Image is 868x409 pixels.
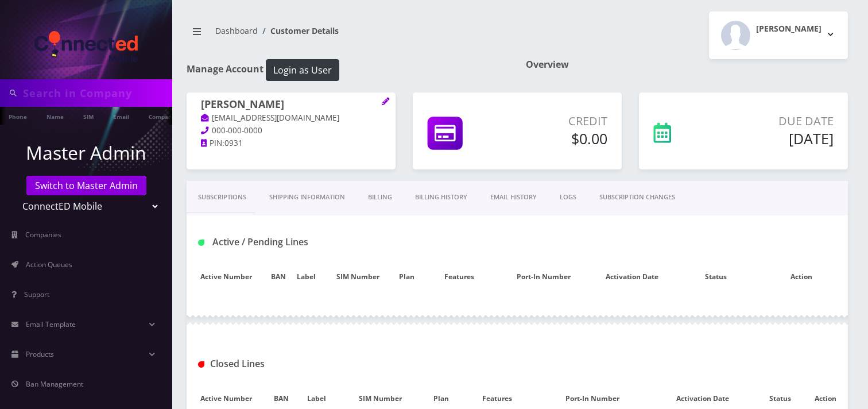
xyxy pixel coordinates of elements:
th: Active Number [187,260,266,294]
a: Billing [356,181,404,214]
p: Due Date [719,113,834,130]
button: [PERSON_NAME] [709,11,848,59]
li: Customer Details [258,25,339,37]
a: Company [143,107,181,125]
a: Switch to Master Admin [26,176,146,195]
th: Port-In Number [499,260,588,294]
h1: Manage Account [187,59,509,81]
span: 0931 [224,138,243,148]
a: [EMAIL_ADDRESS][DOMAIN_NAME] [201,113,339,124]
h1: [PERSON_NAME] [201,98,381,112]
a: Phone [3,107,33,125]
a: Login as User [263,63,339,75]
a: SIM [77,107,99,125]
span: Products [26,349,54,359]
span: Support [24,290,49,299]
h2: [PERSON_NAME] [756,24,821,34]
a: EMAIL HISTORY [479,181,548,214]
img: Active / Pending Lines [198,240,204,246]
th: Label [290,260,322,294]
a: Subscriptions [187,181,258,214]
th: SIM Number [322,260,394,294]
img: ConnectED Mobile [34,31,138,62]
p: Credit [509,113,607,130]
a: PIN: [201,138,224,149]
span: Ban Management [26,379,83,389]
a: Dashboard [215,25,258,36]
input: Search in Company [23,82,169,104]
th: Status [676,260,755,294]
img: Closed Lines [198,361,204,368]
nav: breadcrumb [187,19,509,52]
a: Shipping Information [258,181,356,214]
span: 000-000-0000 [212,125,262,136]
span: Email Template [26,319,76,329]
span: Companies [25,230,61,240]
h1: Closed Lines [198,358,400,369]
a: Name [41,107,69,125]
th: BAN [266,260,290,294]
a: Billing History [404,181,479,214]
th: Plan [394,260,420,294]
h1: Active / Pending Lines [198,237,400,248]
th: Action [755,260,848,294]
h1: Overview [526,59,848,70]
a: Email [107,107,135,125]
th: Features [419,260,498,294]
span: Action Queues [26,260,72,269]
a: LOGS [548,181,588,214]
th: Activation Date [588,260,676,294]
button: Login as User [266,59,339,81]
a: SUBSCRIPTION CHANGES [588,181,687,214]
h5: $0.00 [509,130,607,147]
h5: [DATE] [719,130,834,147]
